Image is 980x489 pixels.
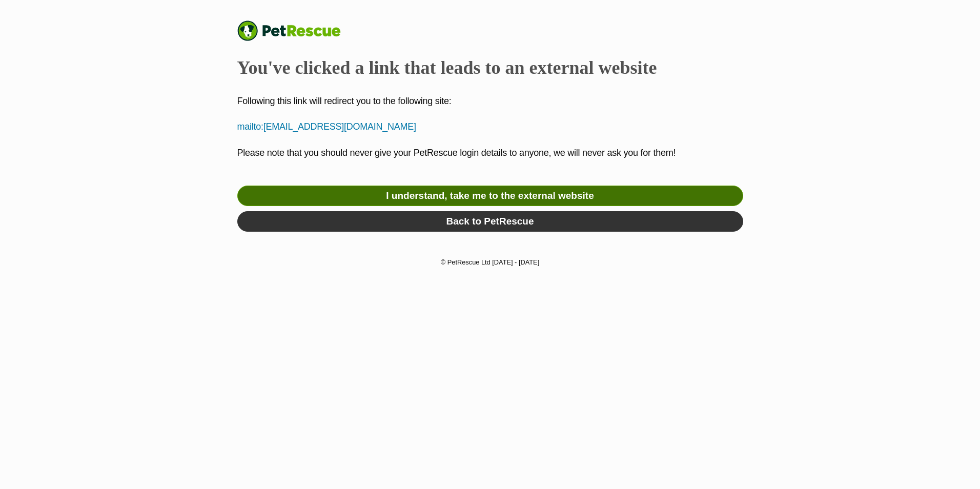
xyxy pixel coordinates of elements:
a: I understand, take me to the external website [237,186,743,206]
p: Please note that you should never give your PetRescue login details to anyone, we will never ask ... [237,146,743,174]
a: PetRescue [237,21,351,41]
small: © PetRescue Ltd [DATE] - [DATE] [441,258,539,266]
a: Back to PetRescue [237,211,743,232]
p: mailto:[EMAIL_ADDRESS][DOMAIN_NAME] [237,120,743,134]
h2: You've clicked a link that leads to an external website [237,56,743,79]
p: Following this link will redirect you to the following site: [237,94,743,108]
